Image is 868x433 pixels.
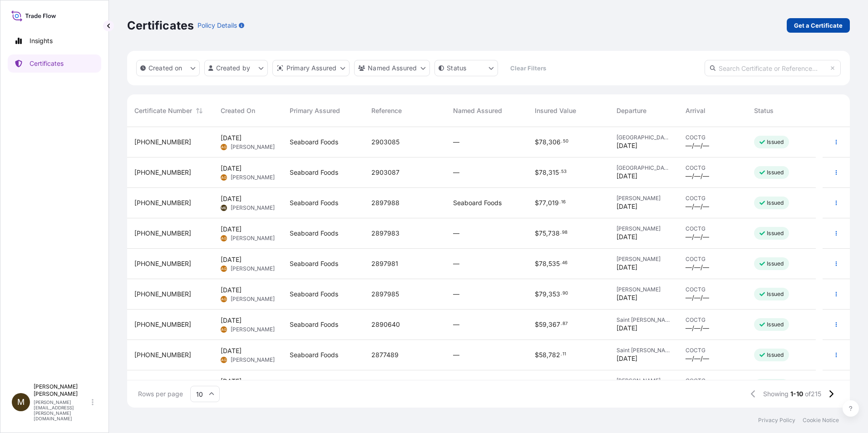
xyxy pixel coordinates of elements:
span: [DATE] [221,194,242,203]
span: Saint [PERSON_NAME] [616,347,671,354]
span: 535 [548,261,560,267]
span: [PERSON_NAME] [231,204,275,212]
span: 2897983 [371,229,399,238]
span: 50 [563,140,568,143]
span: . [559,201,561,204]
p: [PERSON_NAME] [PERSON_NAME] [34,383,90,398]
p: Named Assured [368,64,417,73]
span: [PERSON_NAME] [231,295,275,303]
span: $ [535,169,539,176]
span: 79 [539,291,547,297]
span: —/—/— [686,172,709,181]
span: Seaboard Foods [290,229,338,238]
span: —/—/— [686,141,709,150]
span: 2897988 [371,198,399,207]
span: [PHONE_NUMBER] [134,259,191,268]
p: Created on [148,64,182,73]
span: M [17,398,25,407]
p: Issued [767,260,784,267]
span: [DATE] [221,285,242,295]
span: [DATE] [616,354,637,363]
span: — [453,229,459,238]
span: —/—/— [686,324,709,333]
span: [PERSON_NAME] [231,143,275,151]
span: $ [535,200,539,206]
span: [PHONE_NUMBER] [134,320,191,329]
span: 78 [539,261,547,267]
p: Certificates [127,18,194,33]
p: Issued [767,138,784,146]
span: . [561,322,562,325]
span: [PHONE_NUMBER] [134,138,191,147]
span: 90 [562,292,568,295]
button: createdOn Filter options [136,60,200,76]
button: cargoOwner Filter options [354,60,430,76]
span: Status [754,106,774,115]
p: Cookie Notice [803,417,839,424]
span: 019 [548,200,559,206]
span: 2903085 [371,138,399,147]
p: Insights [30,36,53,45]
p: Certificates [30,59,64,68]
span: [DATE] [221,377,242,386]
span: . [561,140,562,143]
span: COCTG [686,377,740,384]
a: Privacy Policy [758,417,795,424]
span: $ [535,261,539,267]
span: 1-10 [790,389,803,399]
span: Seaboard Foods [453,198,502,207]
span: Certificate Number [134,106,192,115]
span: [DATE] [616,324,637,333]
p: Issued [767,169,784,176]
span: Named Assured [453,106,502,115]
span: , [546,230,548,236]
span: 16 [561,201,566,204]
span: $ [535,352,539,358]
span: 46 [562,261,567,265]
span: — [453,290,459,299]
p: Status [447,64,466,73]
span: [PHONE_NUMBER] [134,229,191,238]
span: COCTG [686,195,740,202]
span: 77 [539,200,546,206]
span: AG [221,143,227,152]
span: 367 [548,321,560,328]
a: Get a Certificate [787,18,850,33]
span: [PERSON_NAME] [616,195,671,202]
span: COCTG [686,164,740,172]
span: — [453,138,459,147]
span: [PERSON_NAME] [616,377,671,384]
span: AG [221,264,227,273]
span: Seaboard Foods [290,290,338,299]
span: [PHONE_NUMBER] [134,350,191,359]
span: [DATE] [616,202,637,211]
span: [PHONE_NUMBER] [134,198,191,207]
span: Departure [616,106,646,115]
p: Issued [767,351,784,359]
span: [DATE] [616,293,637,302]
span: . [560,231,562,234]
a: Certificates [8,54,101,73]
span: , [547,352,548,358]
span: Arrival [686,106,705,115]
span: 53 [561,170,567,173]
span: AG [221,173,227,182]
span: COCTG [686,225,740,232]
span: 2897985 [371,290,399,299]
span: ME [221,203,227,212]
span: 2877489 [371,350,399,359]
span: $ [535,321,539,328]
span: —/—/— [686,293,709,302]
span: 78 [539,169,547,176]
span: [PERSON_NAME] [616,286,671,293]
span: 2890640 [371,320,400,329]
p: Issued [767,230,784,237]
span: 75 [539,230,546,236]
p: Created by [216,64,251,73]
span: COCTG [686,286,740,293]
button: Sort [194,105,205,116]
span: 58 [539,352,547,358]
span: [DATE] [221,164,242,173]
span: [PERSON_NAME] [231,174,275,181]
